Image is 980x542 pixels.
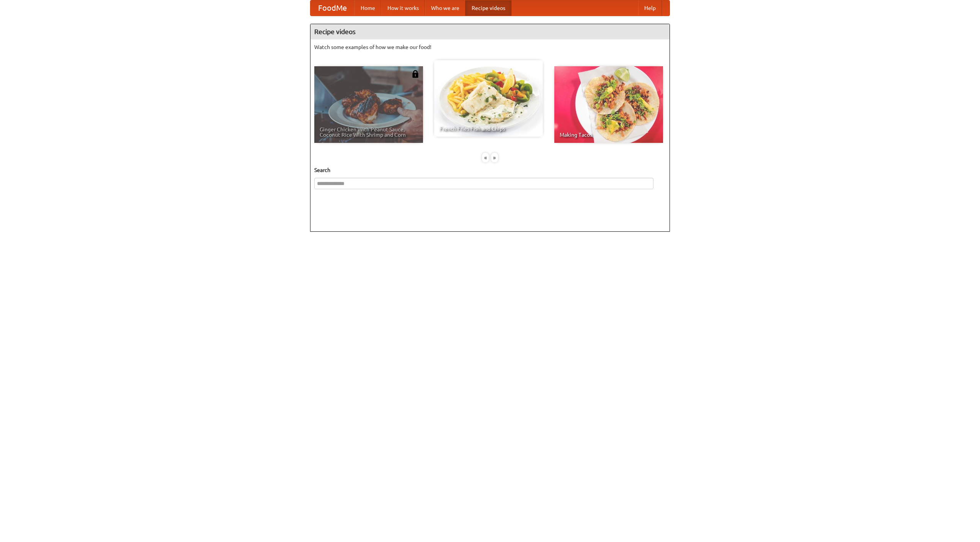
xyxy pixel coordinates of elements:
a: How it works [381,0,425,16]
a: Home [354,0,381,16]
span: French Fries Fish and Chips [439,126,537,131]
a: Who we are [425,0,465,16]
a: Making Tacos [554,66,663,143]
h4: Recipe videos [310,24,670,39]
h5: Search [314,166,666,174]
div: « [482,153,489,162]
a: Help [638,0,662,16]
p: Watch some examples of how we make our food! [314,43,666,51]
a: FoodMe [310,0,354,16]
a: Recipe videos [465,0,511,16]
a: French Fries Fish and Chips [434,60,543,137]
div: » [491,153,498,162]
img: 483408.png [412,70,419,78]
span: Making Tacos [560,132,658,138]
